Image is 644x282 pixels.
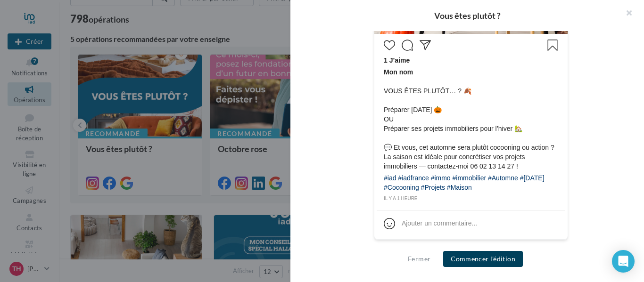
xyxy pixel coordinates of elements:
div: La prévisualisation est non-contractuelle [374,240,568,252]
div: 1 J’aime [384,56,558,67]
div: Ajouter un commentaire... [402,218,477,228]
svg: Enregistrer [547,40,558,51]
div: #iad #iadfrance #immo #immobilier #Automne #[DATE] #Cocooning #Projets #Maison [384,173,558,194]
span: Mon nom [384,68,413,76]
button: Fermer [404,253,434,265]
svg: Emoji [384,218,395,229]
svg: Commenter [402,40,413,51]
div: Vous êtes plutôt ? [305,11,629,20]
svg: Partager la publication [420,40,431,51]
button: Commencer l'édition [443,251,523,267]
div: il y a 1 heure [384,194,558,203]
span: VOUS ÊTES PLUTÔT… ? 🍂 Préparer [DATE] 🎃 OU Préparer ses projets immobiliers pour l’hiver 🏡 💬 Et v... [384,67,558,171]
svg: J’aime [384,40,395,51]
div: Open Intercom Messenger [612,250,635,273]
